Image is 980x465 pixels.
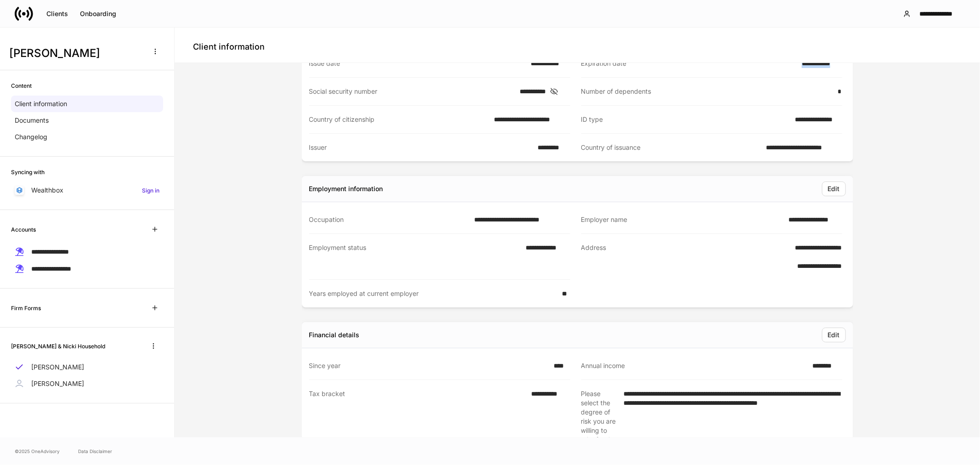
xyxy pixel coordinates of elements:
a: [PERSON_NAME] [11,375,163,392]
p: Changelog [15,132,47,142]
h4: Client information [193,41,265,52]
p: [PERSON_NAME] [31,379,84,388]
a: [PERSON_NAME] [11,359,163,375]
div: Expiration date [581,59,797,68]
div: Employment information [309,184,383,193]
h6: Content [11,81,32,90]
div: Employer name [581,215,783,224]
p: Wealthbox [31,186,63,195]
h6: Syncing with [11,168,45,176]
div: Address [581,243,773,271]
div: Employment status [309,243,520,270]
div: Years employed at current employer [309,289,557,298]
div: Clients [46,11,68,17]
div: Edit [828,186,840,192]
a: WealthboxSign in [11,182,163,198]
div: Issuer [309,143,532,152]
div: Number of dependents [581,87,833,96]
a: Client information [11,96,163,112]
a: Changelog [11,129,163,145]
div: Country of citizenship [309,115,489,124]
a: Documents [11,112,163,129]
a: Data Disclaimer [78,448,112,455]
h6: [PERSON_NAME] & Nicki Household [11,342,105,351]
p: [PERSON_NAME] [31,363,84,372]
div: Onboarding [80,11,116,17]
div: Occupation [309,215,469,224]
div: Edit [828,332,840,338]
button: Clients [40,6,74,21]
h6: Accounts [11,225,36,234]
div: Annual income [581,361,807,370]
div: Issue date [309,59,526,68]
h6: Firm Forms [11,304,41,312]
div: ID type [581,115,790,124]
button: Edit [822,181,846,196]
div: Financial details [309,330,360,340]
button: Onboarding [74,6,122,21]
p: Client information [15,99,67,108]
div: Since year [309,361,549,370]
h6: Sign in [142,186,159,195]
h3: [PERSON_NAME] [9,46,142,61]
button: Edit [822,328,846,342]
div: Country of issuance [581,143,761,152]
div: Social security number [309,87,514,96]
p: Documents [15,116,49,125]
span: © 2025 OneAdvisory [15,448,60,455]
